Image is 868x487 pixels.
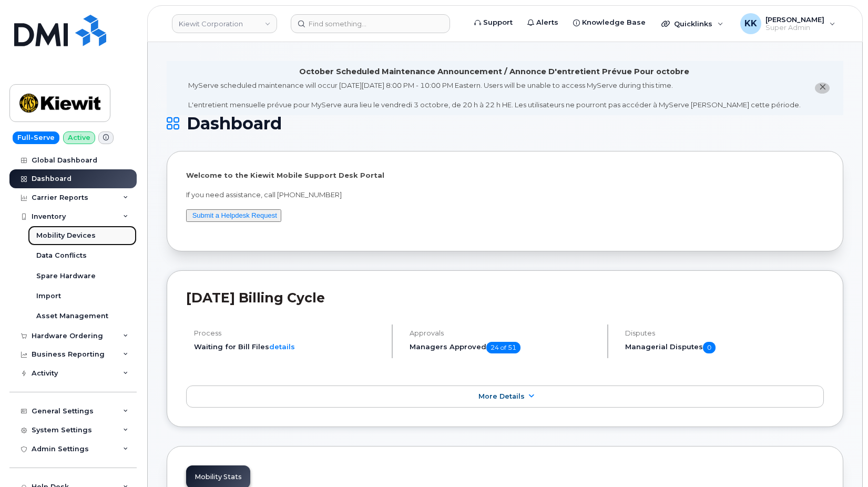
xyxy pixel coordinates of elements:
[410,329,598,337] h4: Approvals
[703,342,716,353] span: 0
[187,116,282,131] span: Dashboard
[186,290,824,306] h2: [DATE] Billing Cycle
[625,342,824,353] h5: Managerial Disputes
[822,441,860,479] iframe: Messenger Launcher
[188,80,801,110] div: MyServe scheduled maintenance will occur [DATE][DATE] 8:00 PM - 10:00 PM Eastern. Users will be u...
[269,342,295,351] a: details
[410,342,598,353] h5: Managers Approved
[486,342,520,353] span: 24 of 51
[186,209,281,222] button: Submit a Helpdesk Request
[299,66,689,77] div: October Scheduled Maintenance Announcement / Annonce D'entretient Prévue Pour octobre
[186,190,824,200] p: If you need assistance, call [PHONE_NUMBER]
[194,342,383,352] li: Waiting for Bill Files
[625,329,824,337] h4: Disputes
[192,211,277,219] a: Submit a Helpdesk Request
[186,170,824,180] p: Welcome to the Kiewit Mobile Support Desk Portal
[478,392,525,400] span: More Details
[194,329,383,337] h4: Process
[815,83,830,94] button: close notification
